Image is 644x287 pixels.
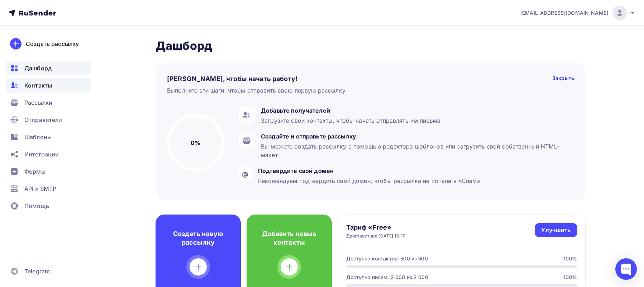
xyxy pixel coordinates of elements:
[346,233,405,239] div: Действует до: [DATE] 16:17
[26,39,79,48] div: Создать рассылку
[346,223,405,232] h4: Тариф «Free»
[24,184,56,193] span: API и SMTP
[6,164,91,179] a: Формы
[24,133,52,141] span: Шаблоны
[24,150,59,159] span: Интеграции
[261,116,440,125] div: Загрузите свои контакты, чтобы начать отправлять им письма
[258,177,480,185] div: Рекомендуем подтвердить свой домен, чтобы рассылка не попала в «Спам»
[167,86,345,95] div: Выполните эти шаги, чтобы отправить свою первую рассылку
[541,226,571,234] div: Улучшить
[261,132,571,141] div: Создайте и отправьте рассылку
[156,39,586,53] h2: Дашборд
[520,9,608,17] span: [EMAIL_ADDRESS][DOMAIN_NAME]
[6,95,91,110] a: Рассылки
[346,274,428,281] div: Доступно писем: 2 000 из 2 000
[6,130,91,144] a: Шаблоны
[258,230,320,247] h4: Добавить новые контакты
[24,167,46,176] span: Формы
[24,98,52,107] span: Рассылки
[24,81,52,90] span: Контакты
[552,75,574,83] div: Закрыть
[6,113,91,127] a: Отправители
[261,106,440,115] div: Добавьте получателей
[24,116,62,124] span: Отправители
[563,274,577,281] div: 100%
[563,255,577,262] div: 100%
[24,64,52,72] span: Дашборд
[520,6,635,20] a: [EMAIL_ADDRESS][DOMAIN_NAME]
[167,75,297,83] h4: [PERSON_NAME], чтобы начать работу!
[535,223,577,237] a: Улучшить
[258,166,480,175] div: Подтвердите свой домен
[24,202,49,210] span: Помощь
[167,230,229,247] h4: Создать новую рассылку
[346,255,428,262] div: Доступно контактов: 500 из 500
[6,61,91,75] a: Дашборд
[261,142,571,159] div: Вы можете создать рассылку с помощью редактора шаблонов или загрузить свой собственный HTML-макет
[191,138,200,147] h5: 0%
[6,78,91,93] a: Контакты
[24,267,50,276] span: Telegram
